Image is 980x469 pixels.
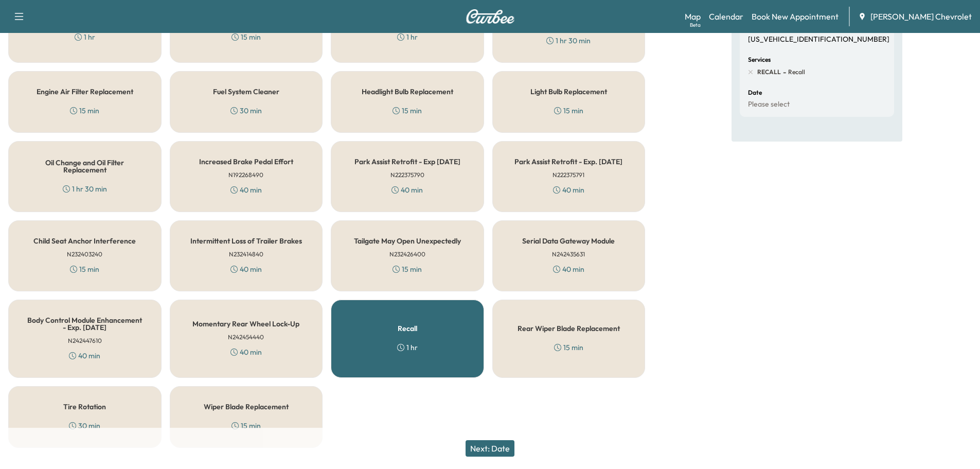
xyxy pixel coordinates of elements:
[397,342,418,353] div: 1 hr
[685,10,701,23] a: MapBeta
[748,57,771,63] h6: Services
[33,237,136,245] h5: Child Seat Anchor Interference
[69,421,100,431] div: 30 min
[70,106,99,116] div: 15 min
[552,250,585,259] h6: N242435631
[70,264,99,274] div: 15 min
[63,184,107,194] div: 1 hr 30 min
[786,68,805,76] span: Recall
[192,320,299,327] h5: Momentary Rear Wheel Lock-Up
[752,10,839,23] a: Book New Appointment
[466,440,514,457] button: Next: Date
[389,250,425,259] h6: N232426400
[362,88,453,95] h5: Headlight Bulb Replacement
[63,403,106,410] h5: Tire Rotation
[204,403,289,410] h5: Wiper Blade Replacement
[393,264,422,274] div: 15 min
[75,32,95,42] div: 1 hr
[546,36,591,46] div: 1 hr 30 min
[553,264,584,274] div: 40 min
[553,185,584,195] div: 40 min
[199,158,293,165] h5: Increased Brake Pedal Effort
[354,237,461,245] h5: Tailgate May Open Unexpectedly
[870,10,972,23] span: [PERSON_NAME] Chevrolet
[213,88,279,95] h5: Fuel System Cleaner
[230,185,262,195] div: 40 min
[190,237,302,245] h5: Intermittent Loss of Trailer Brakes
[230,347,262,357] div: 40 min
[466,9,515,24] img: Curbee Logo
[522,237,615,245] h5: Serial Data Gateway Module
[393,106,422,116] div: 15 min
[748,100,790,109] p: Please select
[25,317,145,331] h5: Body Control Module Enhancement - Exp. [DATE]
[690,21,701,29] div: Beta
[391,185,423,195] div: 40 min
[67,250,102,259] h6: N232403240
[397,32,418,42] div: 1 hr
[748,35,889,44] p: [US_VEHICLE_IDENTIFICATION_NUMBER]
[553,170,584,180] h6: N222375791
[757,68,781,76] span: RECALL
[554,106,583,116] div: 15 min
[231,32,261,42] div: 15 min
[514,158,622,165] h5: Park Assist Retrofit - Exp. [DATE]
[398,325,417,332] h5: Recall
[228,170,263,180] h6: N192268490
[37,88,133,95] h5: Engine Air Filter Replacement
[69,351,100,361] div: 40 min
[228,333,264,342] h6: N242454440
[354,158,460,165] h5: Park Assist Retrofit - Exp [DATE]
[231,421,261,431] div: 15 min
[25,159,145,173] h5: Oil Change and Oil Filter Replacement
[554,342,583,353] div: 15 min
[781,67,786,77] span: -
[68,336,102,345] h6: N242447610
[530,88,607,95] h5: Light Bulb Replacement
[230,106,262,116] div: 30 min
[390,170,424,180] h6: N222375790
[230,264,262,274] div: 40 min
[518,325,620,332] h5: Rear Wiper Blade Replacement
[229,250,263,259] h6: N232414840
[748,90,762,96] h6: Date
[709,10,743,23] a: Calendar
